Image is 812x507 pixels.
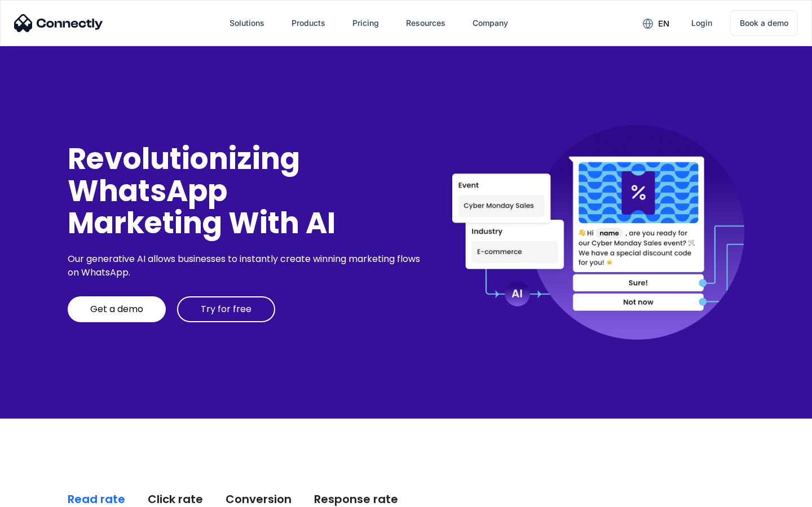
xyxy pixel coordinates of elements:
div: Products [292,15,325,31]
div: Response rate [314,491,398,507]
div: Solutions [230,15,264,31]
a: Pricing [343,10,388,37]
div: Resources [406,15,445,31]
div: Pricing [352,15,379,31]
div: Get a demo [90,304,143,315]
div: Our generative AI allows businesses to instantly create winning marketing flows on WhatsApp. [68,252,424,279]
div: Revolutionizing WhatsApp Marketing With AI [68,143,424,239]
div: Conversion [226,491,292,507]
div: Read rate [68,491,125,507]
a: Login [682,10,721,37]
a: Book a demo [730,10,798,36]
div: Login [691,15,712,31]
a: Try for free [177,296,275,322]
div: en [658,16,669,32]
div: Company [473,15,508,31]
a: Get a demo [68,296,166,322]
div: Click rate [148,491,203,507]
div: Try for free [201,304,251,315]
img: Connectly Logo [14,14,103,32]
